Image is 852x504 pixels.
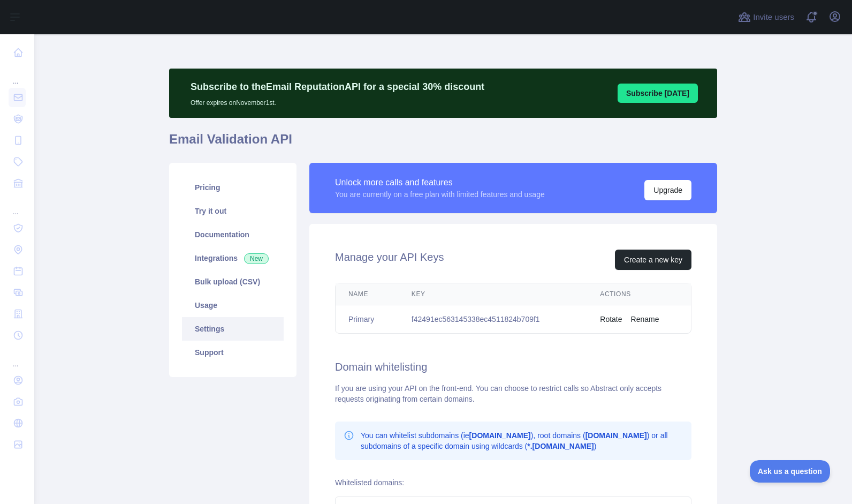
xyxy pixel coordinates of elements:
[182,223,284,246] a: Documentation
[335,176,545,189] div: Unlock more calls and features
[753,11,794,24] span: Invite users
[182,341,284,364] a: Support
[182,317,284,341] a: Settings
[9,195,26,216] div: ...
[191,94,484,107] p: Offer expires on November 1st.
[644,180,691,200] button: Upgrade
[750,460,831,483] iframe: Toggle Customer Support
[182,270,284,294] a: Bulk upload (CSV)
[336,283,399,305] th: Name
[169,131,717,156] h1: Email Validation API
[399,283,587,305] th: Key
[244,253,269,264] span: New
[361,430,683,452] p: You can whitelist subdomains (ie ), root domains ( ) or all subdomains of a specific domain using...
[736,9,796,26] button: Invite users
[335,383,691,404] div: If you are using your API on the front-end. You can choose to restrict calls so Abstract only acc...
[527,442,594,450] b: *.[DOMAIN_NAME]
[336,305,399,334] td: Primary
[585,431,647,440] b: [DOMAIN_NAME]
[618,84,698,103] button: Subscribe [DATE]
[335,250,444,270] h2: Manage your API Keys
[399,305,587,334] td: f42491ec563145338ec4511824b709f1
[182,294,284,317] a: Usage
[335,189,545,200] div: You are currently on a free plan with limited features and usage
[615,250,691,270] button: Create a new key
[182,176,284,199] a: Pricing
[9,347,26,368] div: ...
[9,64,26,86] div: ...
[469,431,531,440] b: [DOMAIN_NAME]
[182,246,284,270] a: Integrations New
[335,478,404,487] label: Whitelisted domains:
[587,283,691,305] th: Actions
[335,359,691,374] h2: Domain whitelisting
[191,79,484,94] p: Subscribe to the Email Reputation API for a special 30 % discount
[600,314,622,325] button: Rotate
[182,199,284,223] a: Try it out
[631,314,659,325] button: Rename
